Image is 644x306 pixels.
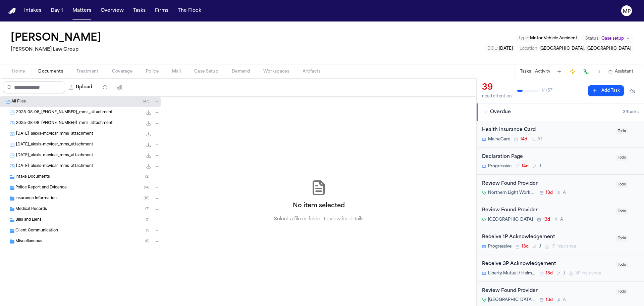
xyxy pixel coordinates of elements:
span: Artifacts [303,69,321,74]
span: A [563,190,566,195]
button: Intakes [21,5,44,17]
button: Upload [65,81,96,93]
span: Motor Vehicle Accident [530,36,577,40]
span: Documents [38,69,63,74]
span: Case Setup [194,69,218,74]
span: A T [537,137,543,142]
span: Police Report and Evidence [15,185,67,191]
button: Change status from Case setup [582,35,633,43]
span: All Files [11,99,26,105]
span: [GEOGRAPHIC_DATA][US_STATE] [488,297,536,303]
span: DOL : [487,47,498,51]
span: Miscellaneous [15,239,42,245]
span: [GEOGRAPHIC_DATA], [GEOGRAPHIC_DATA] [539,47,631,51]
div: Health Insurance Card [482,126,612,134]
span: 13d [522,244,529,249]
button: Download 2025-08-12_alexis-mcvicar_mms_attachment [145,152,152,159]
span: Insurance Information [15,196,57,202]
span: 1P Insurance [551,244,576,249]
button: Activity [535,69,550,74]
span: ( 6 ) [145,239,149,243]
button: Create Immediate Task [568,67,577,76]
div: Open task: Health Insurance Card [477,121,644,148]
span: MaineCare [488,137,510,142]
span: Liberty Mutual / Helmsman Management Services [488,271,536,276]
span: Medical Records [15,207,47,212]
span: Bills and Liens [15,217,42,223]
button: Edit Location: Bangor, ME [518,45,633,52]
span: 39 task s [623,110,639,115]
button: Assistant [608,69,633,74]
button: The Flock [175,5,204,17]
span: Mail [172,69,181,74]
span: [DATE]_alexis-mcvicar_mms_attachment [16,142,93,148]
div: Receive 1P Acknowledgement [482,233,612,241]
button: Tasks [520,69,531,74]
span: Todo [616,155,628,161]
span: J [539,244,541,249]
span: [DATE] [499,47,513,51]
a: Home [8,8,16,14]
span: 14 / 57 [541,88,552,93]
span: Todo [616,208,628,215]
span: 2025-08-08_[PHONE_NUMBER]_mms_attachment [16,110,113,116]
span: Police [146,69,159,74]
input: Search files [3,81,65,93]
button: Add Task [554,67,564,76]
span: Progressive [488,164,512,169]
button: Download 2025-08-12_alexis-mcvicar_mms_attachment [145,131,152,137]
button: Overdue39tasks [477,103,644,121]
span: 14d [522,164,529,169]
img: Finch Logo [8,8,16,14]
button: Download 2025-08-12_alexis-mcvicar_mms_attachment [145,141,152,148]
span: Progressive [488,244,512,249]
div: Open task: Declaration Page [477,148,644,175]
span: Type : [518,36,529,40]
div: Review Found Provider [482,287,612,295]
span: ( 1 ) [146,218,149,222]
span: 14d [520,137,527,142]
span: Workspaces [263,69,289,74]
button: Edit DOL: 2025-07-14 [485,45,515,52]
button: Hide completed tasks (⌘⇧H) [627,85,639,96]
span: Assistant [615,69,633,74]
button: Overview [98,5,126,17]
span: ( 2 ) [145,175,149,179]
span: Coverage [112,69,132,74]
span: Northern Light Work Health [488,190,536,195]
span: J [563,271,565,276]
span: ( 10 ) [144,196,149,200]
button: Edit matter name [11,32,101,44]
span: Todo [616,181,628,188]
span: Location : [520,47,538,51]
span: 3P Insurance [575,271,601,276]
button: Download 2025-08-08_207-291-2218_mms_attachment [145,120,152,127]
span: A [560,217,563,222]
span: [GEOGRAPHIC_DATA] [488,217,533,222]
h1: [PERSON_NAME] [11,32,101,44]
span: Todo [616,235,628,242]
span: ( 14 ) [144,186,149,189]
span: 13d [543,217,550,222]
button: Download 2025-08-08_207-291-2218_mms_attachment [145,109,152,116]
div: 39 [482,82,512,93]
div: Receive 3P Acknowledgement [482,260,612,268]
span: [DATE]_alexis-mcvicar_mms_attachment [16,131,93,137]
span: Client Communication [15,228,58,234]
div: Declaration Page [482,153,612,161]
button: Download 2025-08-19_alexis-mcvicar_mms_attachment [145,163,152,170]
span: ( 47 ) [143,100,149,103]
div: Open task: Receive 1P Acknowledgement [477,228,644,255]
h2: [PERSON_NAME] Law Group [11,46,104,54]
a: Matters [70,5,94,17]
button: Tasks [130,5,148,17]
button: Day 1 [48,5,66,17]
p: Select a file or folder to view its details [274,216,363,223]
button: Add Task [588,85,624,96]
div: Review Found Provider [482,207,612,214]
button: Firms [152,5,171,17]
span: [DATE]_alexis-mcvicar_mms_attachment [16,153,93,159]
